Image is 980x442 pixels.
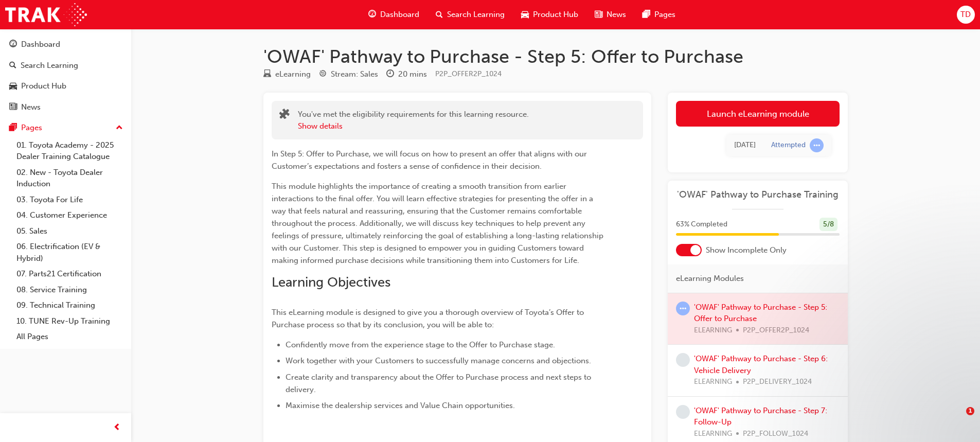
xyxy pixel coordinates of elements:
[4,56,127,75] a: Search Learning
[21,122,42,134] div: Pages
[521,8,529,21] span: car-icon
[676,101,840,127] a: Launch eLearning module
[12,207,127,223] a: 04. Customer Experience
[386,68,427,81] div: Duration
[12,137,127,165] a: 01. Toyota Academy - 2025 Dealer Training Catalogue
[676,189,840,201] a: 'OWAF' Pathway to Purchase Training
[966,407,974,415] span: 1
[12,239,127,266] a: 06. Electrification (EV & Hybrid)
[380,9,419,21] span: Dashboard
[743,376,812,388] span: P2P_DELIVERY_1024
[21,80,66,92] div: Product Hub
[286,373,593,394] span: Create clarity and transparency about the Offer to Purchase process and next steps to delivery.
[275,68,311,80] div: eLearning
[272,274,390,290] span: Learning Objectives
[331,68,378,80] div: Stream: Sales
[12,223,127,239] a: 05. Sales
[676,273,744,285] span: eLearning Modules
[9,61,16,70] span: search-icon
[12,266,127,282] a: 07. Parts21 Certification
[819,218,838,232] div: 5 / 8
[447,9,505,21] span: Search Learning
[398,68,427,80] div: 20 mins
[694,354,828,375] a: 'OWAF' Pathway to Purchase - Step 6: Vehicle Delivery
[694,376,732,388] span: ELEARNING
[5,3,87,26] img: Trak
[272,182,605,265] span: This module highlights the importance of creating a smooth transition from earlier interactions t...
[4,35,127,54] a: Dashboard
[286,340,555,349] span: Confidently move from the experience stage to the Offer to Purchase stage.
[595,8,602,21] span: news-icon
[286,356,591,365] span: Work together with your Customers to successfully manage concerns and objections.
[9,82,17,91] span: car-icon
[319,68,378,81] div: Stream
[9,123,17,133] span: pages-icon
[116,121,123,135] span: up-icon
[676,353,690,367] span: learningRecordVerb_NONE-icon
[743,428,808,440] span: P2P_FOLLOW_1024
[436,8,443,21] span: search-icon
[4,98,127,117] a: News
[12,192,127,208] a: 03. Toyota For Life
[298,120,343,132] button: Show details
[263,45,848,68] h1: 'OWAF' Pathway to Purchase - Step 5: Offer to Purchase
[21,60,78,72] div: Search Learning
[279,110,290,121] span: puzzle-icon
[586,4,634,25] a: news-iconNews
[12,165,127,192] a: 02. New - Toyota Dealer Induction
[435,69,502,78] span: Learning resource code
[286,401,515,410] span: Maximise the dealership services and Value Chain opportunities.
[427,4,513,25] a: search-iconSearch Learning
[319,70,327,79] span: target-icon
[298,109,529,132] div: You've met the eligibility requirements for this learning resource.
[12,297,127,313] a: 09. Technical Training
[533,9,578,21] span: Product Hub
[634,4,684,25] a: pages-iconPages
[21,101,41,113] div: News
[643,8,650,21] span: pages-icon
[607,9,626,21] span: News
[272,149,589,171] span: In Step 5: Offer to Purchase, we will focus on how to present an offer that aligns with our Custo...
[694,406,827,427] a: 'OWAF' Pathway to Purchase - Step 7: Follow-Up
[4,33,127,118] button: DashboardSearch LearningProduct HubNews
[12,329,127,345] a: All Pages
[4,118,127,137] button: Pages
[12,313,127,329] a: 10. TUNE Rev-Up Training
[4,77,127,96] a: Product Hub
[734,139,756,151] div: Fri Sep 19 2025 11:46:18 GMT+1000 (Australian Eastern Standard Time)
[9,103,17,112] span: news-icon
[21,39,60,50] div: Dashboard
[513,4,586,25] a: car-iconProduct Hub
[263,68,311,81] div: Type
[694,428,732,440] span: ELEARNING
[676,405,690,419] span: learningRecordVerb_NONE-icon
[272,308,586,329] span: This eLearning module is designed to give you a thorough overview of Toyota’s Offer to Purchase p...
[654,9,675,21] span: Pages
[706,244,787,256] span: Show Incomplete Only
[960,9,971,21] span: TD
[9,40,17,49] span: guage-icon
[957,6,975,24] button: TD
[386,70,394,79] span: clock-icon
[263,70,271,79] span: learningResourceType_ELEARNING-icon
[360,4,427,25] a: guage-iconDashboard
[113,421,121,434] span: prev-icon
[945,407,970,432] iframe: Intercom live chat
[676,219,727,231] span: 63 % Completed
[368,8,376,21] span: guage-icon
[771,140,806,150] div: Attempted
[810,138,824,152] span: learningRecordVerb_ATTEMPT-icon
[12,282,127,298] a: 08. Service Training
[676,302,690,315] span: learningRecordVerb_ATTEMPT-icon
